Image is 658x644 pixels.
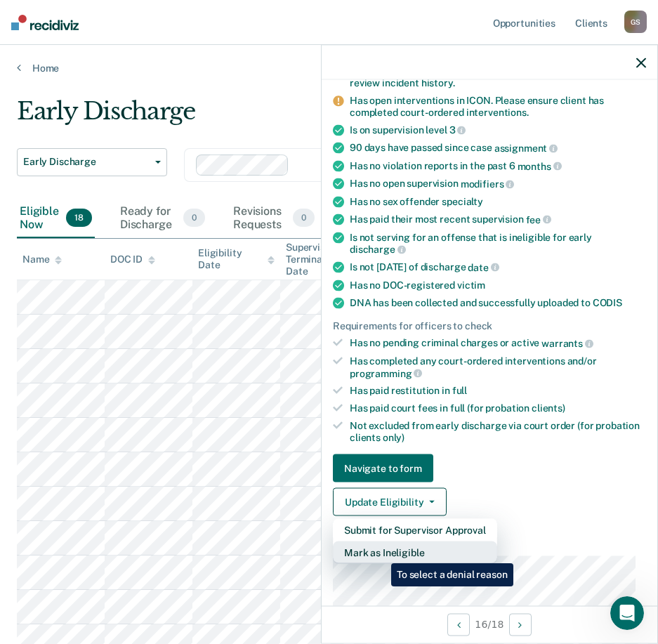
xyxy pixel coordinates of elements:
[452,385,467,396] span: full
[286,242,362,277] div: Supervision Termination Date
[442,195,483,206] span: specialty
[117,199,208,238] div: Ready for Discharge
[593,296,622,308] span: CODIS
[457,279,485,290] span: victim
[230,199,317,238] div: Revisions Requests
[468,261,499,272] span: date
[518,160,562,171] span: months
[350,337,646,350] div: Has no pending criminal charges or active
[11,15,79,30] img: Recidiviz
[610,596,644,630] iframe: Intercom live chat
[509,613,532,636] button: Next Opportunity
[17,62,641,74] a: Home
[183,209,205,227] span: 0
[449,124,466,136] span: 3
[350,244,406,255] span: discharge
[66,209,92,227] span: 18
[350,231,646,255] div: Is not serving for an offense that is ineligible for early
[624,11,647,33] div: G S
[293,209,315,227] span: 0
[322,605,657,643] div: 16 / 18
[350,159,646,172] div: Has no violation reports in the past 6
[461,178,515,190] span: modifiers
[350,261,646,273] div: Is not [DATE] of discharge
[350,195,646,207] div: Has no sex offender
[350,142,646,155] div: 90 days have passed since case
[22,254,62,265] div: Name
[447,613,470,636] button: Previous Opportunity
[17,199,95,238] div: Eligible Now
[350,178,646,190] div: Has no open supervision
[333,454,433,482] button: Navigate to form
[383,431,404,442] span: only)
[333,541,497,564] button: Mark as Ineligible
[494,142,558,153] span: assignment
[110,254,155,265] div: DOC ID
[350,419,646,443] div: Not excluded from early discharge via court order (for probation clients
[333,454,646,482] a: Navigate to form link
[350,355,646,379] div: Has completed any court-ordered interventions and/or
[17,97,609,137] div: Early Discharge
[350,296,646,308] div: DNA has been collected and successfully uploaded to
[333,488,447,516] button: Update Eligibility
[350,94,646,118] div: Has open interventions in ICON. Please ensure client has completed court-ordered interventions.
[541,338,593,349] span: warrants
[333,519,497,541] button: Submit for Supervisor Approval
[350,213,646,225] div: Has paid their most recent supervision
[350,385,646,397] div: Has paid restitution in
[333,320,646,331] div: Requirements for officers to check
[526,213,551,225] span: fee
[350,402,646,414] div: Has paid court fees in full (for probation
[198,247,275,271] div: Eligibility Date
[23,156,150,168] span: Early Discharge
[350,279,646,291] div: Has no DOC-registered
[350,124,646,136] div: Is on supervision level
[350,367,422,379] span: programming
[532,402,565,414] span: clients)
